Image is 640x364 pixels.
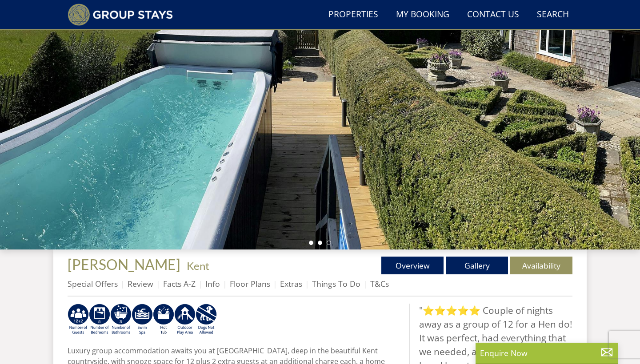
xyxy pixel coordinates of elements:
[392,5,453,25] a: My Booking
[533,5,572,25] a: Search
[480,347,613,359] p: Enquire Now
[153,304,174,336] img: AD_4nXcZ9VtXD6G_22HV8ZtYjSnqA4yL1FBqKUc_p1ueOTcKp8-ydEr5zZ5suYBTgOeuFVgZVUYJwm-9MXyotCeiZwiHkYw_Q...
[110,304,132,336] img: AD_4nXd9d0jq80Qv2kICJIcBdTLYiTgoq53xsHyl9tdZlh8IC6oEqmnbovFI0L4slrw2aJM1KnsvS0aJxbIlpVcKauj5uzeVe...
[205,278,220,289] a: Info
[230,278,270,289] a: Floor Plans
[163,278,196,289] a: Facts A-Z
[312,278,360,289] a: Things To Do
[68,4,173,26] img: Group Stays
[196,304,217,336] img: AD_4nXcOA-b_xATeUKCUe4qZmqHO3pzUWDfZno1bRbaJhEZZGKtyrKOH-jpsXEtAJPF0S1NXiDXUWNzkmCb9yYwCtVyH7FHze...
[187,259,209,272] a: Kent
[68,256,180,273] span: [PERSON_NAME]
[128,278,153,289] a: Review
[183,259,209,272] span: -
[510,257,572,274] a: Availability
[89,304,110,336] img: AD_4nXe6YnH0MPIwf_fRGXT-Kcdpci59wiVNuQgBNxsJUaXr4BZW5-oKesR-FbXHFU_mhjecQ9AzRer8Hj5AKqv_vI_VCYBC5...
[68,278,118,289] a: Special Offers
[381,257,444,274] a: Overview
[68,256,183,273] a: [PERSON_NAME]
[325,5,382,25] a: Properties
[132,304,153,336] img: AD_4nXdO6XKbS2-49MOz2au6-3TcEzNTEjJXuv3zJTJc-256EzJqP3tIWEr0YaRQ77VD-G_Lrlyn9SSTxZmimQV1DsDzFat8Y...
[68,304,89,336] img: AD_4nXf1dTQcq_GScd2UfHRzmttGxGsFekuf8Oi_UKGST2zMuAUtX1UX5qiM8um29Wue59DLpieFGl4FmlL3FLPvIDw2Ia8Yr...
[464,5,523,25] a: Contact Us
[174,304,196,336] img: AD_4nXc4YvC-BTizVyATotoyVEfuUcZbpLw7vMeaKQ-ISqmA1lQGkjHUPmRb677xclegFG05apDxr_8yMiww5rYjVhgbd5hJt...
[446,257,508,274] a: Gallery
[370,278,389,289] a: T&Cs
[280,278,302,289] a: Extras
